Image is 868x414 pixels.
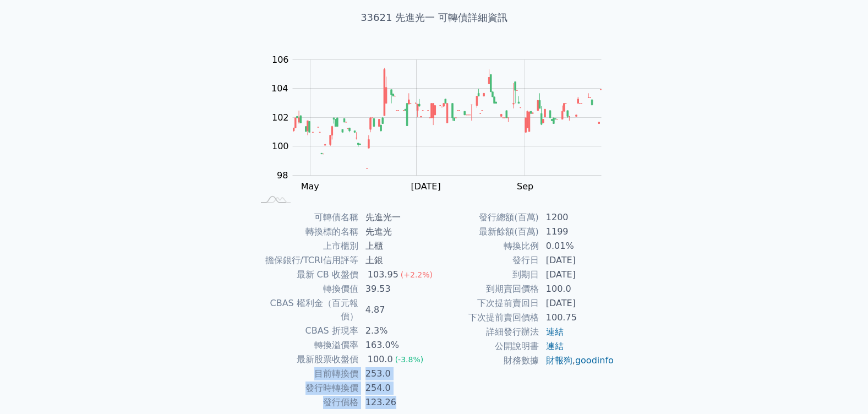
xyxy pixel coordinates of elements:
tspan: 98 [277,170,288,181]
td: 1200 [539,210,615,225]
td: 1199 [539,225,615,239]
a: 財報狗 [546,355,572,366]
td: [DATE] [539,268,615,282]
td: 發行總額(百萬) [434,210,539,225]
td: 轉換比例 [434,239,539,253]
td: 發行日 [434,253,539,268]
td: 下次提前賣回日 [434,296,539,310]
span: (+2.2%) [401,270,433,279]
a: goodinfo [575,355,614,366]
a: 連結 [546,326,564,337]
td: CBAS 折現率 [254,324,359,338]
td: 轉換價值 [254,282,359,296]
tspan: [DATE] [411,181,441,192]
td: 擔保銀行/TCRI信用評等 [254,253,359,268]
td: 到期賣回價格 [434,282,539,296]
td: 上市櫃別 [254,239,359,253]
td: 轉換標的名稱 [254,225,359,239]
td: 發行價格 [254,395,359,410]
td: 財務數據 [434,353,539,368]
g: Chart [266,55,618,192]
td: 最新 CB 收盤價 [254,268,359,282]
td: 發行時轉換價 [254,381,359,395]
tspan: 106 [272,55,289,65]
td: 39.53 [359,282,434,296]
td: CBAS 權利金（百元報價） [254,296,359,324]
tspan: 100 [272,141,289,151]
td: , [539,353,615,368]
td: 最新股票收盤價 [254,352,359,367]
div: 100.0 [365,353,395,366]
iframe: Chat Widget [813,361,868,414]
td: 土銀 [359,253,434,268]
td: 最新餘額(百萬) [434,225,539,239]
td: 下次提前賣回價格 [434,310,539,325]
a: 連結 [546,341,564,351]
td: 253.0 [359,367,434,381]
tspan: Sep [517,181,533,192]
td: 目前轉換價 [254,367,359,381]
h1: 33621 先進光一 可轉債詳細資訊 [241,10,628,25]
td: 公開說明書 [434,339,539,353]
div: 103.95 [365,268,401,281]
td: 先進光一 [359,210,434,225]
td: 100.0 [539,282,615,296]
td: 2.3% [359,324,434,338]
span: (-3.8%) [395,355,424,364]
g: Series [293,68,601,168]
td: 上櫃 [359,239,434,253]
td: 可轉債名稱 [254,210,359,225]
td: [DATE] [539,296,615,310]
td: 254.0 [359,381,434,395]
td: 到期日 [434,268,539,282]
tspan: 104 [271,83,288,94]
td: 4.87 [359,296,434,324]
td: 163.0% [359,338,434,352]
td: 0.01% [539,239,615,253]
tspan: May [301,181,319,192]
td: 100.75 [539,310,615,325]
td: 詳細發行辦法 [434,325,539,339]
td: 轉換溢價率 [254,338,359,352]
td: [DATE] [539,253,615,268]
div: 聊天小工具 [813,361,868,414]
td: 先進光 [359,225,434,239]
tspan: 102 [272,112,289,123]
td: 123.26 [359,395,434,410]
